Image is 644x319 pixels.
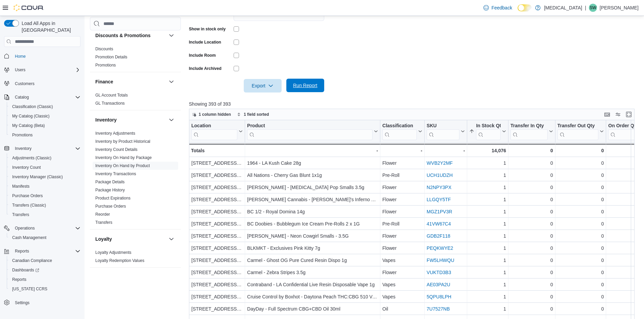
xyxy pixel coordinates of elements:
a: Manifests [9,182,32,190]
div: Flower [382,183,422,191]
div: SKU URL [427,123,459,140]
div: [STREET_ADDRESS][PERSON_NAME] [191,244,243,252]
div: 0 [510,244,553,252]
a: Transfers [95,220,112,225]
div: 0 [557,159,604,167]
button: Customers [1,79,83,88]
a: Purchase Orders [95,204,126,209]
div: Transfer In Qty [510,123,548,140]
a: GL Account Totals [95,93,128,98]
span: 1 field sorted [244,112,269,117]
a: Classification (Classic) [9,103,56,111]
label: Include Room [189,53,216,58]
div: [STREET_ADDRESS][PERSON_NAME] [191,268,243,276]
button: Export [244,79,282,92]
div: Pre-Roll [382,171,422,179]
a: Inventory by Product Historical [95,139,150,144]
div: [STREET_ADDRESS][PERSON_NAME] [191,159,243,167]
a: Home [12,52,28,60]
div: [STREET_ADDRESS][PERSON_NAME] [191,183,243,191]
a: Product Expirations [95,196,130,201]
input: Dark Mode [518,4,532,11]
div: 0 [510,281,553,289]
button: Manifests [7,182,83,191]
p: Showing 393 of 393 [189,101,639,107]
div: 0 [557,183,604,191]
div: Discounts & Promotions [90,45,181,72]
span: My Catalog (Classic) [9,112,80,120]
span: SW [590,4,596,12]
div: 0 [510,183,553,191]
button: Operations [1,223,83,233]
div: BLKMKT - Exclusives Pink Kitty 7g [247,244,378,252]
div: - [427,147,465,155]
span: Dashboards [12,267,39,273]
span: Discounts [95,46,113,52]
div: Finance [90,91,181,110]
button: Users [1,65,83,75]
button: Transfers [7,210,83,219]
div: [STREET_ADDRESS][PERSON_NAME] [191,208,243,216]
a: Inventory Count Details [95,147,138,152]
div: 14,076 [469,147,506,155]
div: [PERSON_NAME] - [MEDICAL_DATA] Pop Smalls 3.5g [247,183,378,191]
a: PEQKWYE2 [427,245,453,251]
span: Home [15,54,26,59]
div: Loyalty [90,248,181,267]
a: WVB2Y2MF [427,160,453,166]
div: Flower [382,232,422,240]
button: 1 column hidden [189,110,234,118]
img: Cova [14,4,44,11]
span: Canadian Compliance [9,257,80,265]
a: Promotions [95,63,116,68]
span: Promotion Details [95,54,127,60]
span: My Catalog (Classic) [12,113,50,119]
div: 0 [557,171,604,179]
span: Export [248,79,278,92]
span: Transfers (Classic) [9,201,80,209]
div: 0 [557,268,604,276]
button: Canadian Compliance [7,256,83,265]
button: Inventory Manager (Classic) [7,172,83,182]
a: Inventory On Hand by Package [95,155,152,160]
div: 0 [510,220,553,228]
button: Inventory [12,144,34,153]
span: Transfers [95,220,112,225]
button: Users [12,66,28,74]
a: My Catalog (Beta) [9,122,48,130]
div: 1 [469,268,506,276]
a: Inventory Adjustments [95,131,135,136]
button: Operations [12,224,38,232]
span: Reorder [95,212,110,217]
span: Adjustments (Classic) [9,154,80,162]
div: 0 [557,147,604,155]
span: Canadian Compliance [12,258,52,263]
div: BC 1/2 - Royal Domina 14g [247,208,378,216]
div: All Nations - Cherry Gas Blunt 1x1g [247,171,378,179]
button: Catalog [12,93,31,101]
span: Home [12,52,80,60]
span: Reports [12,247,80,255]
div: Carmel - Zebra Stripes 3.5g [247,268,378,276]
span: Loyalty Redemption Values [95,258,144,263]
a: GL Transactions [95,101,125,106]
div: Location [191,123,237,129]
div: Flower [382,159,422,167]
span: Cash Management [9,234,80,242]
div: 0 [510,195,553,204]
div: 1 [469,232,506,240]
span: Transfers [12,212,29,217]
div: [STREET_ADDRESS][PERSON_NAME] [191,171,243,179]
button: Promotions [7,130,83,140]
div: 0 [510,147,553,155]
button: Inventory [95,116,166,123]
a: Settings [12,299,32,307]
div: 0 [557,195,604,204]
a: N2NPY3PX [427,185,451,190]
div: Flower [382,244,422,252]
a: [US_STATE] CCRS [9,285,50,293]
button: Purchase Orders [7,191,83,201]
div: 1 [469,171,506,179]
span: Inventory Count [9,163,80,171]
